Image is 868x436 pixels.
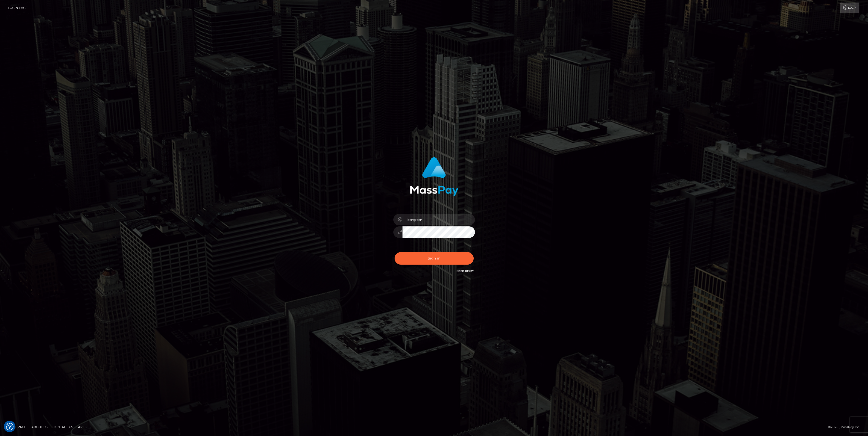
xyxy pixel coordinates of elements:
[410,157,458,196] img: MassPay Login
[51,423,75,431] a: Contact Us
[6,423,14,430] img: Revisit consent button
[828,424,864,430] div: © 2025 , MassPay Inc.
[6,423,14,430] button: Consent Preferences
[29,423,49,431] a: About Us
[76,423,86,431] a: API
[457,269,474,273] a: Need Help?
[402,214,475,225] input: Username...
[8,3,28,13] a: Login Page
[395,252,474,265] button: Sign in
[6,423,28,431] a: Homepage
[840,3,859,13] a: Login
